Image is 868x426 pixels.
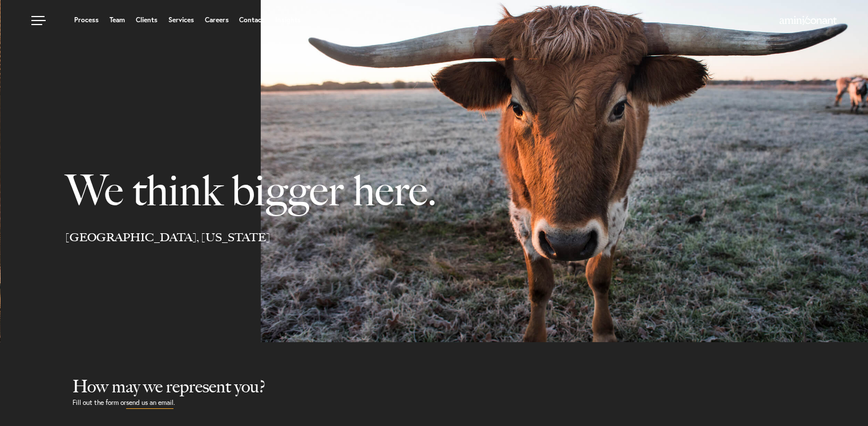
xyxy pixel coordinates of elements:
a: Home [780,17,837,26]
p: Fill out the form or . [72,397,868,409]
a: send us an email [126,397,173,409]
h1: We think bigger here. [1,81,608,230]
a: Clients [136,17,158,23]
a: Process [74,17,99,23]
img: Amini & Conant [780,16,837,25]
a: Careers [205,17,229,23]
h2: How may we represent you? [72,376,868,397]
p: [GEOGRAPHIC_DATA], [US_STATE] [1,230,652,261]
a: Insights [275,17,301,23]
a: Contact [239,17,264,23]
a: Services [168,17,194,23]
a: Team [110,17,125,23]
